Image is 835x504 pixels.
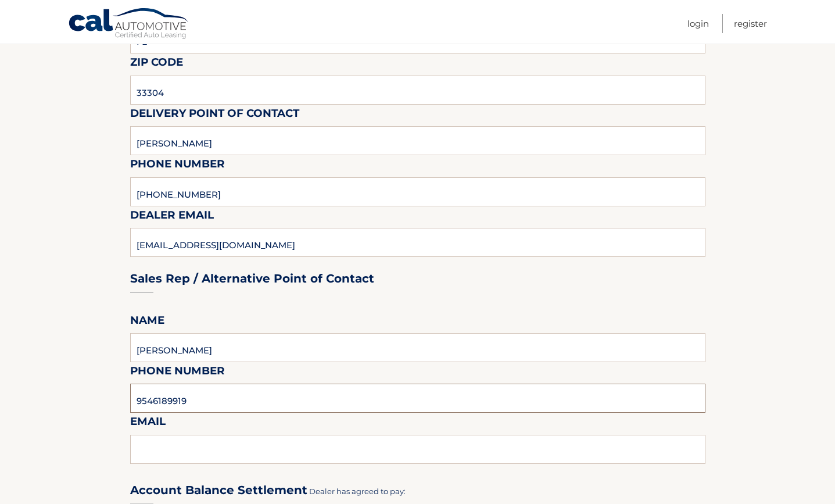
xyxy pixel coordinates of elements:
label: Dealer Email [130,206,214,228]
a: Cal Automotive [68,8,190,41]
label: Name [130,312,164,333]
span: Dealer has agreed to pay: [309,487,406,496]
label: Email [130,413,166,434]
label: Delivery Point of Contact [130,105,299,126]
a: Login [687,14,709,33]
h3: Account Balance Settlement [130,483,307,498]
label: Phone Number [130,155,225,177]
h3: Sales Rep / Alternative Point of Contact [130,271,374,286]
a: Register [734,14,767,33]
label: Phone Number [130,362,225,384]
label: Zip Code [130,53,183,75]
